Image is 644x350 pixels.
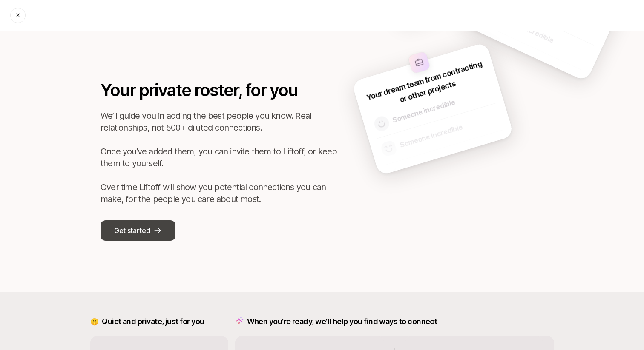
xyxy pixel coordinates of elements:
p: 🤫 [90,316,99,327]
p: Your dream team from contracting or other projects [363,57,488,115]
img: other-company-logo.svg [408,51,430,74]
p: When you’re ready, we’ll help you find ways to connect [247,316,437,327]
p: Your private roster, for you [101,77,339,103]
p: We’ll guide you in adding the best people you know. Real relationships, not 500+ diluted connecti... [101,110,339,205]
p: Quiet and private, just for you [102,316,204,327]
p: Get started [114,225,150,236]
button: Get started [101,220,175,241]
